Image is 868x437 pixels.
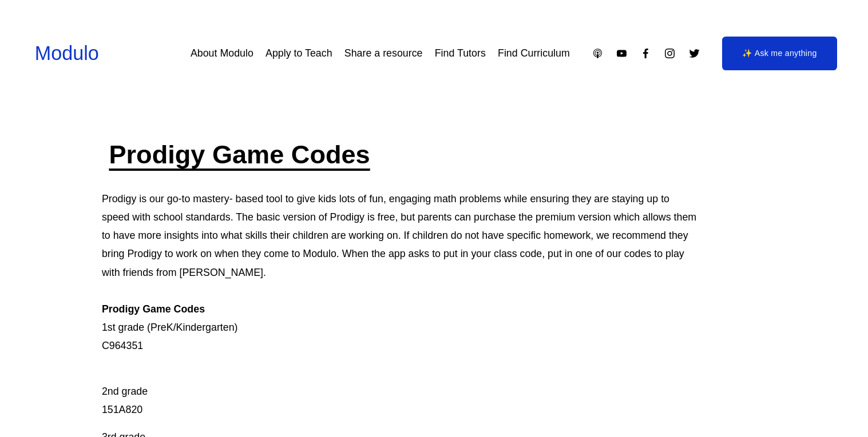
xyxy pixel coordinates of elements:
[640,47,652,59] a: Facebook
[102,190,699,355] p: Prodigy is our go-to mastery- based tool to give kids lots of fun, engaging math problems while e...
[498,43,570,64] a: Find Curriculum
[265,43,332,64] a: Apply to Teach
[722,37,838,71] a: ✨ Ask me anything
[191,43,253,64] a: About Modulo
[344,43,423,64] a: Share a resource
[616,47,628,59] a: YouTube
[435,43,486,64] a: Find Tutors
[664,47,676,59] a: Instagram
[688,47,700,59] a: Twitter
[35,42,99,64] a: Modulo
[109,140,370,169] a: Prodigy Game Codes
[102,364,699,419] p: 2nd grade 151A820
[102,303,205,315] strong: Prodigy Game Codes
[592,47,604,59] a: Apple Podcasts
